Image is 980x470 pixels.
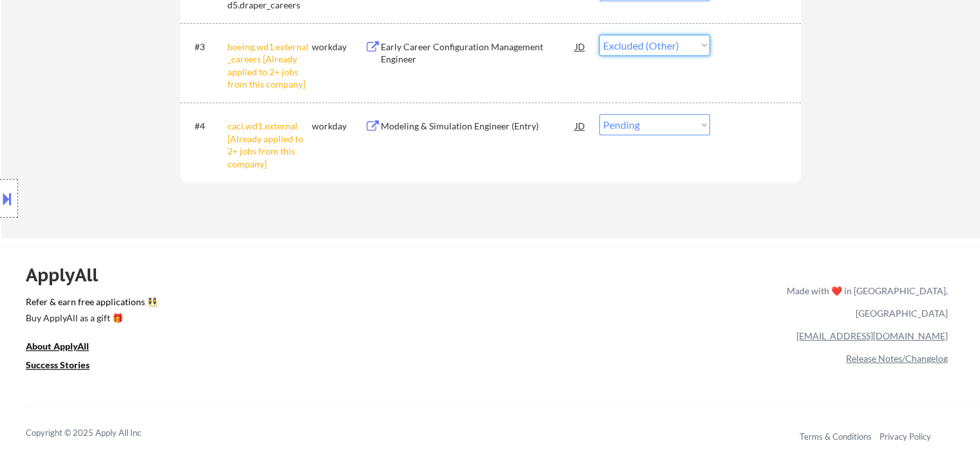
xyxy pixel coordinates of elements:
[26,311,155,327] a: Buy ApplyAll as a gift 🎁
[312,41,365,53] div: workday
[796,330,948,341] a: [EMAIL_ADDRESS][DOMAIN_NAME]
[227,41,312,91] div: boeing.wd1.external_careers [Already applied to 2+ jobs from this company]
[312,120,365,133] div: workday
[227,120,312,170] div: caci.wd1.external [Already applied to 2+ jobs from this company]
[879,431,931,442] a: Privacy Policy
[26,341,89,352] u: About ApplyAll
[26,314,155,323] div: Buy ApplyAll as a gift 🎁
[574,35,587,58] div: JD
[381,120,575,133] div: Modeling & Simulation Engineer (Entry)
[574,114,587,137] div: JD
[26,359,90,370] u: Success Stories
[26,339,107,355] a: About ApplyAll
[782,279,948,324] div: Made with ❤️ in [GEOGRAPHIC_DATA], [GEOGRAPHIC_DATA]
[800,431,872,442] a: Terms & Conditions
[846,353,948,364] a: Release Notes/Changelog
[26,427,174,440] div: Copyright © 2025 Apply All Inc
[26,297,517,311] a: Refer & earn free applications 👯‍♀️
[195,41,217,53] div: #3
[26,358,107,374] a: Success Stories
[381,41,575,66] div: Early Career Configuration Management Engineer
